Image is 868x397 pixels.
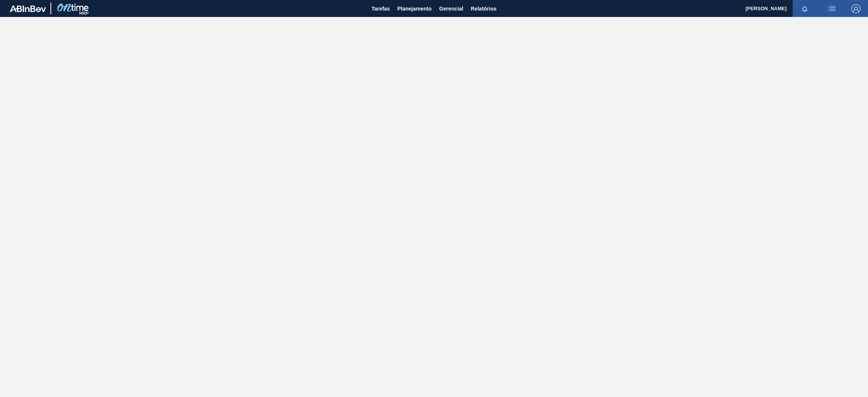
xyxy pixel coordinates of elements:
img: userActions [827,4,836,13]
span: Planejamento [397,4,432,13]
img: TNhmsLtSVTkK8tSr43FrP2fwEKptu5GPRR3wAAAABJRU5ErkJggg== [10,5,46,12]
span: Gerencial [439,4,463,13]
button: Notificações [793,3,817,14]
span: Relatórios [471,4,497,13]
img: Logout [851,4,860,13]
span: Tarefas [371,4,390,13]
